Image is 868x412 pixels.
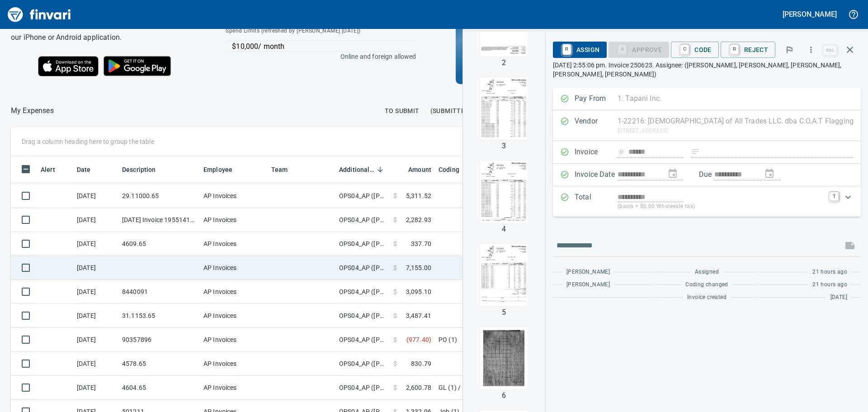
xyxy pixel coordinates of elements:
span: Additional Reviewer [339,164,374,175]
h6: You can also control your card and submit expenses from our iPhone or Android application. [11,19,203,44]
span: Additional Reviewer [339,164,386,175]
nav: breadcrumb [11,105,54,116]
p: 2 [502,57,506,68]
span: 2,600.78 [406,383,431,392]
td: OPS04_AP ([PERSON_NAME], [PERSON_NAME], [PERSON_NAME], [PERSON_NAME], [PERSON_NAME]) [335,256,390,280]
td: 8440091 [118,280,200,304]
h5: [PERSON_NAME] [783,9,837,19]
button: RAssign [553,42,607,58]
td: OPS04_AP ([PERSON_NAME], [PERSON_NAME], [PERSON_NAME], [PERSON_NAME], [PERSON_NAME]) [335,352,390,376]
span: 3,487.41 [406,311,431,320]
td: [DATE] [73,328,118,352]
span: Assigned [695,268,719,277]
p: Drag a column heading here to group the table [22,137,154,146]
span: Description [122,164,168,175]
button: RReject [721,42,775,58]
img: Page 3 [473,78,535,139]
span: Employee [203,164,232,175]
td: AP Invoices [200,256,268,280]
span: This records your message into the invoice and notifies anyone mentioned [839,235,861,256]
span: $ [393,239,397,248]
span: $ [393,359,397,368]
span: Amount [396,164,431,175]
img: Finvari [5,4,73,25]
td: AP Invoices [200,184,268,208]
div: Expand [553,186,861,217]
td: OPS04_AP ([PERSON_NAME], [PERSON_NAME], [PERSON_NAME], [PERSON_NAME], [PERSON_NAME]) [335,304,390,328]
a: T [830,192,839,201]
button: [PERSON_NAME] [780,7,839,21]
td: 4578.65 [118,352,200,376]
td: OPS04_AP ([PERSON_NAME], [PERSON_NAME], [PERSON_NAME], [PERSON_NAME], [PERSON_NAME]) [335,376,390,400]
td: 31.1153.65 [118,304,200,328]
span: Close invoice [821,39,861,61]
p: 6 [502,390,506,401]
td: AP Invoices [200,304,268,328]
td: PO (1) [435,328,661,352]
img: Page 5 [473,244,535,306]
span: 830.79 [411,359,431,368]
td: AP Invoices [200,208,268,232]
img: Page 6 [473,327,535,389]
span: 3,095.10 [406,287,431,296]
span: 7,155.00 [406,263,431,272]
p: 4 [502,224,506,235]
span: Team [271,164,288,175]
span: Code [678,42,712,57]
span: Coding [439,164,471,175]
td: AP Invoices [200,232,268,256]
img: Download on the App Store [38,56,99,76]
td: [DATE] [73,304,118,328]
span: Coding [439,164,459,175]
td: AP Invoices [200,280,268,304]
td: OPS04_AP ([PERSON_NAME], [PERSON_NAME], [PERSON_NAME], [PERSON_NAME], [PERSON_NAME]) [335,328,390,352]
span: Alert [41,164,55,175]
span: $ [393,263,397,272]
td: AP Invoices [200,352,268,376]
img: Get it on Google Play [99,51,176,81]
td: [DATE] [73,376,118,400]
button: Flag [779,40,799,60]
span: Reject [728,42,768,57]
span: Alert [41,164,67,175]
td: OPS04_AP ([PERSON_NAME], [PERSON_NAME], [PERSON_NAME], [PERSON_NAME], [PERSON_NAME]) [335,184,390,208]
span: Assign [560,42,599,57]
p: Total [575,192,618,211]
td: [DATE] [73,256,118,280]
span: Spend Limits (refreshed by [PERSON_NAME] [DATE]) [226,27,387,36]
td: AP Invoices [200,376,268,400]
img: Page 4 [473,161,535,223]
td: 29.11000.65 [118,184,200,208]
span: Date [77,164,103,175]
span: $ [393,215,397,224]
span: 2,282.93 [406,215,431,224]
span: (Submitted) [430,105,472,117]
span: 21 hours ago [812,268,847,277]
td: 4609.65 [118,232,200,256]
div: Coding Required [609,45,669,53]
button: More [801,40,821,60]
span: 21 hours ago [812,280,847,289]
a: C [680,44,689,54]
p: Online and foreign allowed [218,52,416,61]
td: OPS04_AP ([PERSON_NAME], [PERSON_NAME], [PERSON_NAME], [PERSON_NAME], [PERSON_NAME]) [335,280,390,304]
p: (basis + $0.00 Wholesale tax) [618,202,824,211]
span: [DATE] [830,293,847,302]
span: Date [77,164,91,175]
span: [PERSON_NAME] [566,268,610,277]
span: $ [393,383,397,392]
td: AP Invoices [200,328,268,352]
a: esc [823,45,837,55]
span: Coding changed [685,280,728,289]
td: [DATE] Invoice 195514110 from Uline Inc (1-24846) [118,208,200,232]
span: To Submit [385,105,420,117]
td: GL (1) / 6070.65.10: SMTC Rental [435,376,661,400]
td: [DATE] [73,352,118,376]
span: Amount [408,164,431,175]
span: $ [393,191,397,200]
span: [PERSON_NAME] [566,280,610,289]
p: [DATE] 2:55:06 pm. Invoice 250623. Assignee: ([PERSON_NAME], [PERSON_NAME], [PERSON_NAME], [PERSO... [553,61,861,79]
p: $10,000 / month [232,41,415,52]
td: OPS04_AP ([PERSON_NAME], [PERSON_NAME], [PERSON_NAME], [PERSON_NAME], [PERSON_NAME]) [335,232,390,256]
td: 4604.65 [118,376,200,400]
